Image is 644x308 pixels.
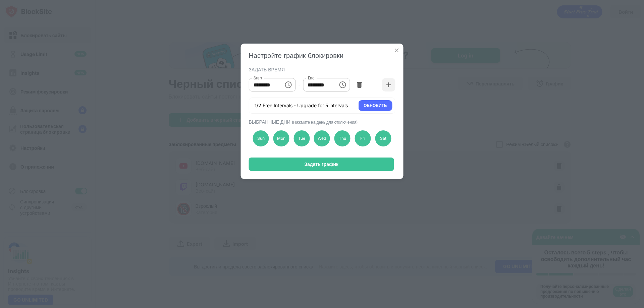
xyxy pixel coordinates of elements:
[298,81,300,88] div: -
[375,130,391,146] div: Sat
[393,47,400,54] img: x-button.svg
[304,162,338,167] div: Задать график
[364,102,387,109] div: ОБНОВИТЬ
[314,130,330,146] div: Wed
[273,130,289,146] div: Mon
[249,52,395,60] div: Настройте график блокировки
[249,119,394,125] div: ВЫБРАННЫЕ ДНИ
[308,75,315,81] label: End
[249,67,394,72] div: ЗАДАТЬ ВРЕМЯ
[355,130,371,146] div: Fri
[281,78,295,91] button: Choose time, selected time is 10:00 AM
[292,120,358,125] span: (Нажмите на день для отключения)
[254,75,262,81] label: Start
[253,130,269,146] div: Sun
[255,102,348,109] div: 1/2 Free Intervals - Upgrade for 5 intervals
[334,130,351,146] div: Thu
[293,130,310,146] div: Tue
[336,78,349,91] button: Choose time, selected time is 1:00 PM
